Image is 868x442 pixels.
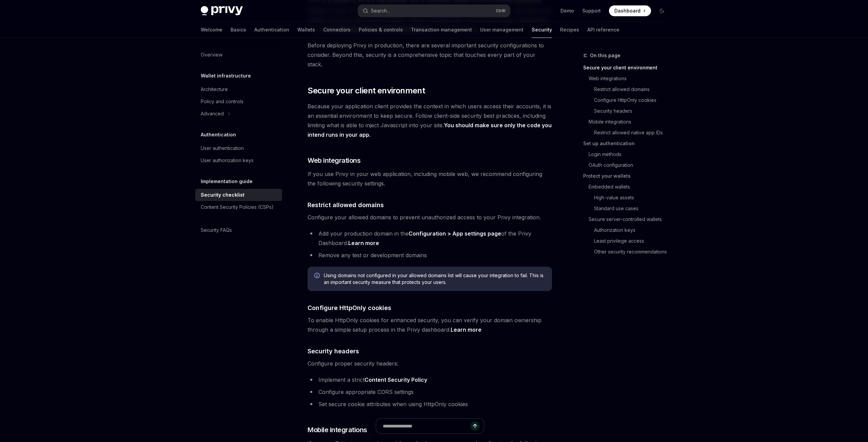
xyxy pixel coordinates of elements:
[201,131,236,139] h5: Authentication
[470,421,480,431] button: Send message
[594,225,673,236] a: Authorization keys
[594,95,673,106] a: Configure HttpOnly cookies
[308,315,552,334] span: To enable HttpOnly cookies for enhanced security, you can verify your domain ownership through a ...
[656,5,667,16] button: Toggle dark mode
[348,240,379,247] a: Learn more
[308,156,360,165] span: Web integrations
[254,22,289,38] a: Authentication
[614,7,640,14] span: Dashboard
[451,326,481,333] a: Learn more
[594,236,673,246] a: Least privilege access
[583,171,673,181] a: Protect your wallets
[308,303,391,312] span: Configure HttpOnly cookies
[231,22,246,38] a: Basics
[195,201,282,213] a: Content Security Policies (CSPs)
[583,138,673,149] a: Set up authentication
[589,116,673,127] a: Mobile integrations
[201,191,244,199] div: Security checklist
[308,359,552,368] span: Configure proper security headers:
[589,160,673,171] a: OAuth configuration
[195,49,282,61] a: Overview
[308,375,552,384] li: Implement a strict
[195,189,282,201] a: Security checklist
[201,203,274,211] div: Content Security Policies (CSPs)
[594,127,673,138] a: Restrict allowed native app IDs
[371,7,390,15] div: Search...
[308,85,425,96] span: Secure your client environment
[496,8,506,14] span: Ctrl K
[308,229,552,248] li: Add your production domain in the of the Privy Dashboard.
[201,22,222,38] a: Welcome
[195,154,282,167] a: User authorization keys
[594,203,673,214] a: Standard use cases
[411,22,472,38] a: Transaction management
[201,85,228,93] div: Architecture
[201,177,253,185] h5: Implementation guide
[308,387,552,397] li: Configure appropriate CORS settings
[201,110,224,118] div: Advanced
[314,273,321,280] svg: Info
[201,6,243,16] img: dark logo
[594,192,673,203] a: High-value assets
[594,84,673,95] a: Restrict allowed domains
[195,83,282,95] a: Architecture
[364,376,427,383] a: Content Security Policy
[609,5,651,16] a: Dashboard
[308,102,552,139] span: Because your application client provides the context in which users access their accounts, it is ...
[195,224,282,236] a: Security FAQs
[587,22,619,38] a: API reference
[583,62,673,73] a: Secure your client environment
[308,250,552,260] li: Remove any test or development domains
[201,97,243,106] div: Policy and controls
[590,51,620,60] span: On this page
[358,5,510,17] button: Search...CtrlK
[195,95,282,108] a: Policy and controls
[409,230,501,237] a: Configuration > App settings page
[201,226,232,234] div: Security FAQs
[589,181,673,192] a: Embedded wallets
[589,73,673,84] a: Web integrations
[308,169,552,188] span: If you use Privy in your web application, including mobile web, we recommend configuring the foll...
[201,144,244,152] div: User authentication
[594,246,673,257] a: Other security recommendations
[195,142,282,154] a: User authentication
[594,106,673,116] a: Security headers
[323,22,351,38] a: Connectors
[532,22,552,38] a: Security
[589,149,673,160] a: Login methods
[582,7,601,14] a: Support
[201,51,222,59] div: Overview
[308,347,359,356] span: Security headers
[308,200,384,209] span: Restrict allowed domains
[201,72,251,80] h5: Wallet infrastructure
[480,22,524,38] a: User management
[560,22,579,38] a: Recipes
[201,156,254,164] div: User authorization keys
[297,22,315,38] a: Wallets
[308,213,552,222] span: Configure your allowed domains to prevent unauthorized access to your Privy integration.
[324,272,545,286] span: Using domains not configured in your allowed domains list will cause your integration to fail. Th...
[589,214,673,225] a: Secure server-controlled wallets
[308,399,552,409] li: Set secure cookie attributes when using HttpOnly cookies
[308,41,552,69] span: Before deploying Privy in production, there are several important security configurations to cons...
[560,7,574,14] a: Demo
[359,22,403,38] a: Policies & controls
